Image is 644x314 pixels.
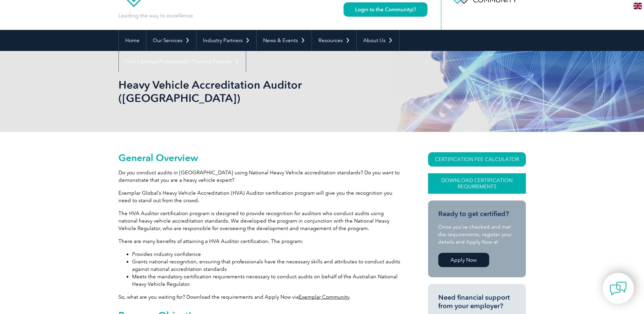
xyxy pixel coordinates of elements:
[118,169,404,184] p: Do you conduct audits in [GEOGRAPHIC_DATA] using National Heavy Vehicle accreditation standards? ...
[428,152,526,167] a: CERTIFICATION FEE CALCULATOR
[118,238,404,245] p: There are many benefits of attaining a HVA Auditor certification. The program:
[438,210,516,218] h3: Ready to get certified?
[633,3,642,9] img: en
[118,293,404,301] p: So, what are you waiting for? Download the requirements and Apply Now via .
[132,250,404,258] li: Provides industry confidence
[412,7,416,11] img: open_square.png
[118,78,379,105] h1: Heavy Vehicle Accreditation Auditor ([GEOGRAPHIC_DATA])
[132,273,404,288] li: Meets the mandatory certification requirements necessary to conduct audits on behalf of the Austr...
[312,30,356,51] a: Resources
[118,12,193,19] p: Leading the way to excellence
[357,30,399,51] a: About Us
[344,2,427,17] a: Login to the Community
[132,258,404,273] li: Grants national recognition, ensuring that professionals have the necessary skills and attributes...
[438,253,489,267] a: Apply Now
[428,173,526,194] a: Download Certification Requirements
[438,223,516,246] p: Once you’ve checked and met the requirements, register your details and Apply Now at
[118,152,404,163] h2: General Overview
[119,30,146,51] a: Home
[146,30,196,51] a: Our Services
[119,51,246,72] a: Find Certified Professional / Training Provider
[118,189,404,204] p: Exemplar Global’s Heavy Vehicle Accreditation (HVA) Auditor certification program will give you t...
[438,293,516,310] h3: Need financial support from your employer?
[197,30,256,51] a: Industry Partners
[610,280,627,297] img: contact-chat.png
[299,294,349,300] a: Exemplar Community
[257,30,312,51] a: News & Events
[118,210,404,232] p: The HVA Auditor certification program is designed to provide recognition for auditors who conduct...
